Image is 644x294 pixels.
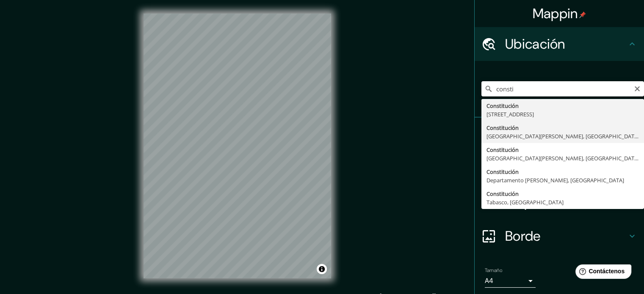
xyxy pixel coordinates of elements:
[486,176,624,184] font: Departamento [PERSON_NAME], [GEOGRAPHIC_DATA]
[634,84,641,92] button: Claro
[475,27,644,61] div: Ubicación
[533,5,578,22] font: Mappin
[486,154,639,162] font: [GEOGRAPHIC_DATA][PERSON_NAME], [GEOGRAPHIC_DATA]
[317,264,327,274] button: Activar o desactivar atribución
[486,146,519,154] font: Constitución
[481,81,644,96] input: Elige tu ciudad o zona
[144,14,331,278] canvas: Mapa
[485,267,502,274] font: Tamaño
[475,185,644,219] div: Disposición
[475,151,644,185] div: Estilo
[486,198,564,206] font: Tabasco, [GEOGRAPHIC_DATA]
[569,261,635,285] iframe: Lanzador de widgets de ayuda
[485,274,536,288] div: A4
[486,190,519,198] font: Constitución
[486,132,639,140] font: [GEOGRAPHIC_DATA][PERSON_NAME], [GEOGRAPHIC_DATA]
[505,227,541,245] font: Borde
[486,124,519,132] font: Constitución
[485,276,493,285] font: A4
[505,35,565,53] font: Ubicación
[486,168,519,176] font: Constitución
[475,219,644,253] div: Borde
[486,110,534,118] font: [STREET_ADDRESS]
[579,11,586,18] img: pin-icon.png
[486,102,519,110] font: Constitución
[475,118,644,151] div: Patas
